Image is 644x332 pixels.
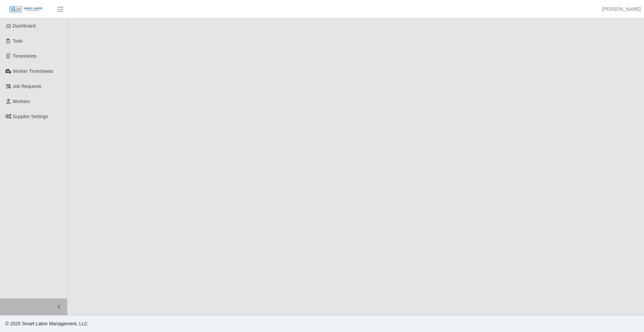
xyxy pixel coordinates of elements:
[13,38,23,44] span: Todo
[13,99,30,104] span: Workers
[13,114,48,119] span: Supplier Settings
[602,6,641,13] a: [PERSON_NAME]
[5,321,88,326] span: © 2025 Smart Labor Management, LLC
[13,84,42,89] span: Job Requests
[13,68,53,74] span: Worker Timesheets
[13,53,37,59] span: Timesheets
[9,6,43,13] img: SLM Logo
[13,23,36,29] span: Dashboard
